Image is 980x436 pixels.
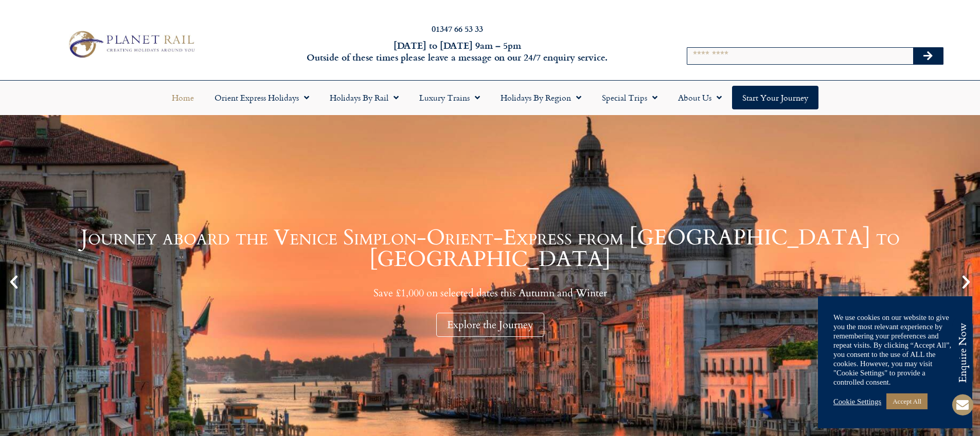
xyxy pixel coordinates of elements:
a: Special Trips [592,86,668,109]
a: Holidays by Rail [319,86,409,109]
div: Previous slide [5,273,23,291]
a: Home [162,86,204,109]
a: Luxury Trains [409,86,490,109]
p: Save £1,000 on selected dates this Autumn and Winter [26,287,954,299]
a: Orient Express Holidays [204,86,319,109]
div: Next slide [957,273,975,291]
h1: Journey aboard the Venice Simplon-Orient-Express from [GEOGRAPHIC_DATA] to [GEOGRAPHIC_DATA] [26,227,954,270]
button: Search [913,48,943,64]
a: About Us [668,86,732,109]
div: Explore the Journey [436,313,544,337]
a: Accept All [886,393,928,409]
a: Start your Journey [732,86,818,109]
div: We use cookies on our website to give you the most relevant experience by remembering your prefer... [833,313,957,387]
img: Planet Rail Train Holidays Logo [63,28,198,61]
a: Holidays by Region [490,86,592,109]
h6: [DATE] to [DATE] 9am – 5pm Outside of these times please leave a message on our 24/7 enquiry serv... [264,40,651,64]
a: 01347 66 53 33 [432,23,483,34]
nav: Menu [5,86,975,109]
a: Cookie Settings [833,397,881,406]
